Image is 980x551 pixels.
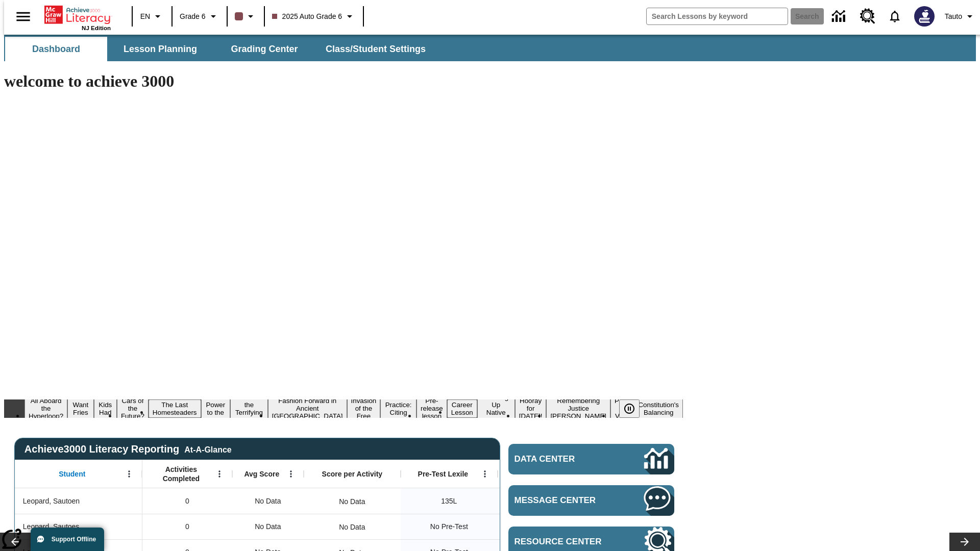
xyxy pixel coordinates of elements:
[418,469,469,479] span: Pre-Test Lexile
[619,399,640,418] button: Pause
[250,491,286,512] span: No Data
[176,7,224,26] button: Grade: Grade 6, Select a grade
[136,7,168,26] button: Language: EN, Select a language
[268,7,360,26] button: Class: 2025 Auto Grade 6, Select your class
[149,399,201,418] button: Slide 5 The Last Homesteaders
[24,395,67,421] button: Slide 1 All Aboard the Hyperloop?
[59,469,85,479] span: Student
[949,533,980,551] button: Lesson carousel, Next
[117,395,149,421] button: Slide 4 Cars of the Future?
[94,384,117,433] button: Slide 3 Dirty Jobs Kids Had To Do
[508,444,674,474] a: Data Center
[201,392,231,425] button: Slide 6 Solar Power to the People
[334,517,370,537] div: No Data, Leopard, Sautoes
[380,392,416,425] button: Slide 10 Mixed Practice: Citing Evidence
[52,536,96,543] span: Support Offline
[430,521,468,532] span: No Pre-Test, Leopard, Sautoes
[619,399,650,418] div: Pause
[4,37,435,61] div: SubNavbar
[268,395,347,421] button: Slide 8 Fashion Forward in Ancient Rome
[185,521,189,532] span: 0
[941,7,980,26] button: Profile/Settings
[881,3,908,30] a: Notifications
[140,11,150,22] span: EN
[231,43,298,55] span: Grading Center
[416,395,447,421] button: Slide 11 Pre-release lesson
[5,37,107,61] button: Dashboard
[185,496,189,507] span: 0
[82,25,111,31] span: NJ Edition
[441,496,457,507] span: 135 Lexile, Leopard, Sautoen
[213,37,315,61] button: Grading Center
[515,395,547,421] button: Slide 14 Hooray for Constitution Day!
[854,3,881,30] a: Resource Center, Will open in new tab
[945,11,962,22] span: Tauto
[23,496,80,507] span: Leopard, Sautoen
[231,7,261,26] button: Class color is dark brown. Change class color
[610,395,634,421] button: Slide 16 Point of View
[514,495,614,506] span: Message Center
[322,469,383,479] span: Score per Activity
[4,35,976,61] div: SubNavbar
[32,43,80,55] span: Dashboard
[514,537,614,547] span: Resource Center
[31,528,104,551] button: Support Offline
[230,392,268,425] button: Slide 7 Attack of the Terrifying Tomatoes
[326,43,426,55] span: Class/Student Settings
[124,43,197,55] span: Lesson Planning
[109,37,211,61] button: Lesson Planning
[23,521,80,532] span: Leopard, Sautoes
[121,466,137,482] button: Open Menu
[477,466,493,482] button: Open Menu
[477,392,515,425] button: Slide 13 Cooking Up Native Traditions
[647,8,788,24] input: search field
[250,516,286,537] span: No Data
[4,72,683,91] h1: welcome to achieve 3000
[908,3,941,30] button: Select a new avatar
[232,488,304,514] div: No Data, Leopard, Sautoen
[244,469,279,479] span: Avg Score
[212,466,227,482] button: Open Menu
[180,11,206,22] span: Grade 6
[142,488,232,514] div: 0, Leopard, Sautoen
[148,465,215,483] span: Activities Completed
[914,6,935,27] img: Avatar
[546,395,610,421] button: Slide 15 Remembering Justice O'Connor
[634,392,683,425] button: Slide 17 The Constitution's Balancing Act
[44,5,111,25] a: Home
[272,11,342,22] span: 2025 Auto Grade 6
[826,3,854,31] a: Data Center
[67,384,93,433] button: Slide 2 Do You Want Fries With That?
[24,443,232,455] span: Achieve3000 Literacy Reporting
[184,443,231,455] div: At-A-Glance
[447,399,477,418] button: Slide 12 Career Lesson
[8,2,38,32] button: Open side menu
[508,485,674,516] a: Message Center
[44,4,111,31] div: Home
[317,37,434,61] button: Class/Student Settings
[347,388,381,429] button: Slide 9 The Invasion of the Free CD
[232,514,304,539] div: No Data, Leopard, Sautoes
[334,491,370,512] div: No Data, Leopard, Sautoen
[142,514,232,539] div: 0, Leopard, Sautoes
[514,454,610,464] span: Data Center
[283,466,299,482] button: Open Menu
